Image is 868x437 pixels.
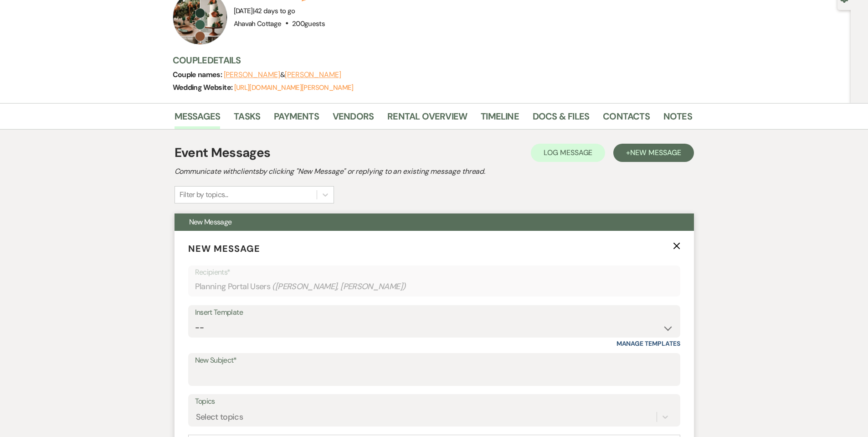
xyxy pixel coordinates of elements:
[481,109,519,129] a: Timeline
[175,143,271,162] h1: Event Messages
[224,71,280,78] button: [PERSON_NAME]
[630,148,681,157] span: New Message
[603,109,650,129] a: Contacts
[234,19,282,28] span: Ahavah Cottage
[531,144,605,162] button: Log Message
[195,306,673,319] div: Insert Template
[533,109,589,129] a: Docs & Files
[292,19,325,28] span: 200 guests
[175,109,221,129] a: Messages
[195,354,673,367] label: New Subject*
[188,243,260,255] span: New Message
[274,109,319,129] a: Payments
[195,278,673,296] div: Planning Portal Users
[196,411,243,423] div: Select topics
[285,71,341,78] button: [PERSON_NAME]
[195,266,673,278] p: Recipients*
[333,109,374,129] a: Vendors
[613,144,693,162] button: +New Message
[234,83,354,92] a: [URL][DOMAIN_NAME][PERSON_NAME]
[175,166,694,177] h2: Communicate with clients by clicking "New Message" or replying to an existing message thread.
[173,83,234,92] span: Wedding Website:
[544,148,592,157] span: Log Message
[195,395,673,408] label: Topics
[254,6,295,16] span: 42 days to go
[224,70,341,79] span: &
[234,6,295,16] span: [DATE]
[189,217,232,227] span: New Message
[253,6,295,16] span: |
[663,109,692,129] a: Notes
[387,109,467,129] a: Rental Overview
[616,339,680,348] a: Manage Templates
[173,70,224,79] span: Couple names:
[173,54,683,67] h3: Couple Details
[234,109,260,129] a: Tasks
[272,281,406,293] span: ( [PERSON_NAME], [PERSON_NAME] )
[180,189,228,200] div: Filter by topics...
